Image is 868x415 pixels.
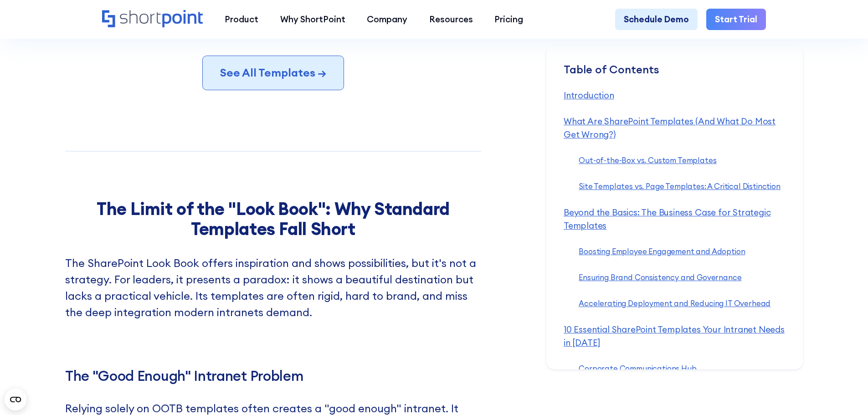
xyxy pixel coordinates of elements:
[564,116,776,140] a: What Are SharePoint Templates (And What Do Most Get Wrong?)‍
[65,367,481,384] h3: The "Good Enough" Intranet Problem
[202,56,344,90] a: See All Templates →
[280,13,345,26] div: Why ShortPoint
[97,198,450,240] strong: The Limit of the "Look Book": Why Standard Templates Fall Short
[579,272,741,282] a: Ensuring Brand Consistency and Governance‍
[579,246,745,256] a: Boosting Employee Engagement and Adoption‍
[564,63,786,89] div: Table of Contents ‍
[484,9,534,31] a: Pricing
[822,371,868,415] iframe: Chat Widget
[564,90,614,101] a: Introduction‍
[706,9,766,31] a: Start Trial
[429,13,473,26] div: Resources
[269,9,356,31] a: Why ShortPoint
[579,155,716,165] a: Out-of-the-Box vs. Custom Templates‍
[214,9,269,31] a: Product
[564,324,785,348] a: 10 Essential SharePoint Templates Your Intranet Needs in [DATE]‍
[102,10,203,29] a: Home
[356,9,418,31] a: Company
[225,13,258,26] div: Product
[579,181,781,191] a: Site Templates vs. Page Templates: A Critical Distinction‍
[579,299,770,308] a: Accelerating Deployment and Reducing IT Overhead‍
[65,255,481,320] p: The SharePoint Look Book offers inspiration and shows possibilities, but it's not a strategy. For...
[5,389,26,410] button: Open CMP widget
[367,13,407,26] div: Company
[564,207,770,231] a: Beyond the Basics: The Business Case for Strategic Templates‍
[418,9,484,31] a: Resources
[579,364,696,373] a: Corporate Communications Hub‍
[494,13,523,26] div: Pricing
[615,9,698,31] a: Schedule Demo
